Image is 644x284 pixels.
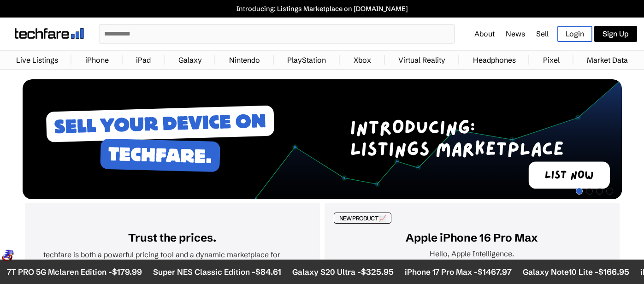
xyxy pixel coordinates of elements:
[81,51,113,69] a: iPhone
[361,266,394,277] span: $325.95
[582,51,632,69] a: Market Data
[343,231,601,244] h2: Apple iPhone 16 Pro Max
[153,266,281,277] li: Super NES Classic Edition -
[283,51,331,69] a: PlayStation
[523,266,629,277] li: Galaxy Note10 Lite -
[349,51,376,69] a: Xbox
[5,5,639,13] a: Introducing: Listings Marketplace on [DOMAIN_NAME]
[468,51,520,69] a: Headphones
[255,266,281,277] span: $84.61
[596,188,603,195] span: Go to slide 3
[598,266,629,277] span: $166.95
[405,266,512,277] li: iPhone 17 Pro Max -
[586,188,593,195] span: Go to slide 2
[334,213,392,224] div: NEW PRODUCT 📈
[606,188,613,195] span: Go to slide 4
[557,26,592,42] a: Login
[536,29,549,38] a: Sell
[506,29,525,38] a: News
[131,51,155,69] a: iPad
[292,266,394,277] li: Galaxy S20 Ultra -
[15,28,84,39] img: techfare logo
[474,29,495,38] a: About
[594,26,637,42] a: Sign Up
[174,51,207,69] a: Galaxy
[576,188,583,195] span: Go to slide 1
[538,51,564,69] a: Pixel
[112,266,142,277] span: $179.99
[23,79,622,199] img: Desktop Image 1
[225,51,265,69] a: Nintendo
[478,266,512,277] span: $1467.97
[43,231,301,244] h2: Trust the prices.
[12,51,63,69] a: Live Listings
[394,51,450,69] a: Virtual Reality
[23,79,622,201] div: 1 / 4
[7,266,142,277] li: 7T PRO 5G Mclaren Edition -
